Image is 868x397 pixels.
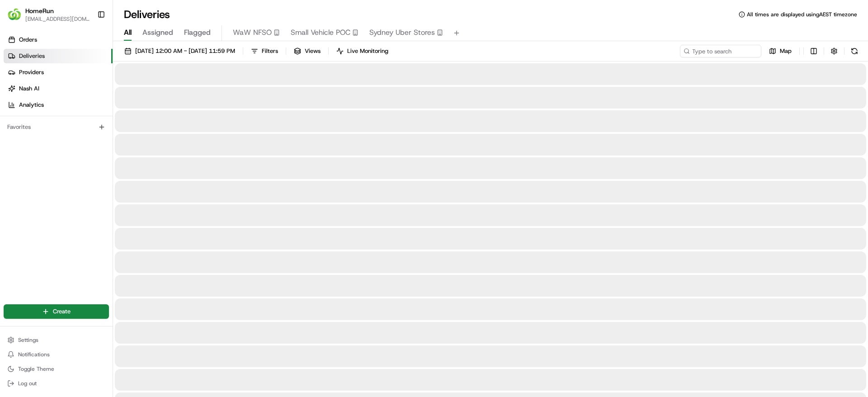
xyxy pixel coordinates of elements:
[19,52,45,60] span: Deliveries
[53,307,71,316] span: Create
[19,85,39,93] span: Nash AI
[25,15,90,23] button: [EMAIL_ADDRESS][DOMAIN_NAME]
[124,27,132,38] span: All
[184,27,211,38] span: Flagged
[19,101,44,109] span: Analytics
[4,65,113,80] a: Providers
[305,47,321,55] span: Views
[4,363,109,375] button: Toggle Theme
[4,304,109,319] button: Create
[4,49,113,63] a: Deliveries
[18,351,50,358] span: Notifications
[262,47,278,55] span: Filters
[747,11,857,18] span: All times are displayed using AEST timezone
[347,47,388,55] span: Live Monitoring
[4,120,109,134] div: Favorites
[4,4,94,25] button: HomeRunHomeRun[EMAIL_ADDRESS][DOMAIN_NAME]
[18,336,38,344] span: Settings
[7,7,22,22] img: HomeRun
[19,68,44,76] span: Providers
[120,45,239,57] button: [DATE] 12:00 AM - [DATE] 11:59 PM
[780,47,792,55] span: Map
[291,27,350,38] span: Small Vehicle POC
[680,45,761,57] input: Type to search
[18,365,54,373] span: Toggle Theme
[4,81,113,96] a: Nash AI
[19,36,37,44] span: Orders
[4,334,109,346] button: Settings
[290,45,325,57] button: Views
[135,47,235,55] span: [DATE] 12:00 AM - [DATE] 11:59 PM
[848,45,861,57] button: Refresh
[765,45,796,57] button: Map
[369,27,435,38] span: Sydney Uber Stores
[4,348,109,361] button: Notifications
[4,98,113,112] a: Analytics
[4,377,109,390] button: Log out
[25,6,54,15] button: HomeRun
[233,27,272,38] span: WaW NFSO
[247,45,282,57] button: Filters
[18,380,37,387] span: Log out
[124,7,170,22] h1: Deliveries
[4,33,113,47] a: Orders
[332,45,392,57] button: Live Monitoring
[142,27,173,38] span: Assigned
